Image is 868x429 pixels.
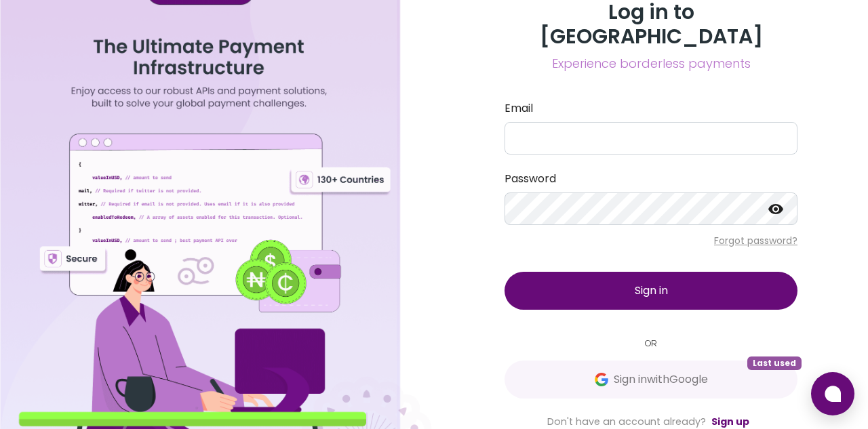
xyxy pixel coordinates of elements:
[595,373,608,386] img: Google
[711,415,749,428] a: Sign up
[505,337,797,350] small: OR
[811,372,854,415] button: Open chat window
[505,100,797,117] label: Email
[635,283,668,298] span: Sign in
[505,361,797,399] button: GoogleSign inwithGoogleLast used
[614,371,708,388] span: Sign in with Google
[505,234,797,247] p: Forgot password?
[505,54,797,73] span: Experience borderless payments
[505,171,797,187] label: Password
[505,272,797,310] button: Sign in
[747,356,802,370] span: Last used
[547,415,706,428] span: Don't have an account already?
